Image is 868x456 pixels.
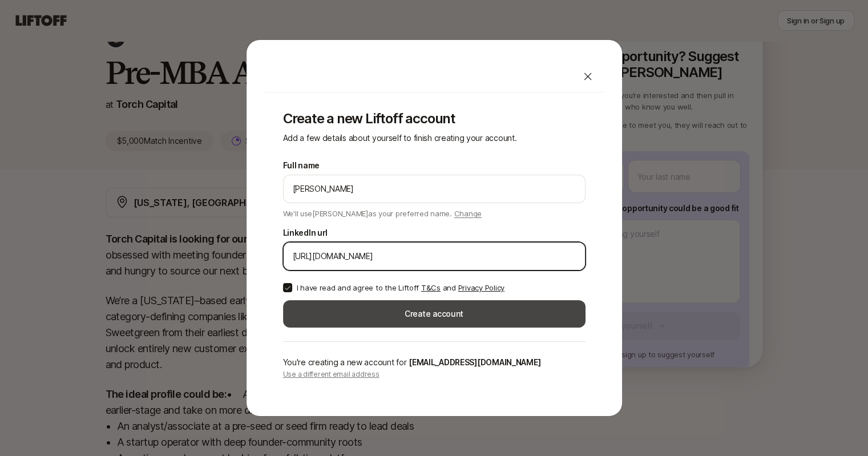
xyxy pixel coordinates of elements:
[283,300,586,328] button: Create account
[293,182,576,196] input: e.g. Melanie Perkins
[454,209,482,218] span: Change
[409,357,540,367] span: [EMAIL_ADDRESS][DOMAIN_NAME]
[421,283,441,292] a: T&Cs
[283,205,482,219] p: We'll use [PERSON_NAME] as your preferred name.
[283,369,586,380] p: Use a different email address
[283,159,320,172] label: Full name
[297,282,504,293] p: I have read and agree to the Liftoff and
[283,131,586,145] p: Add a few details about yourself to finish creating your account.
[293,249,576,263] input: e.g. https://www.linkedin.com/in/melanie-perkins
[283,226,328,240] label: LinkedIn url
[283,283,292,292] button: I have read and agree to the Liftoff T&Cs and Privacy Policy
[283,356,586,369] p: You're creating a new account for
[283,111,586,127] p: Create a new Liftoff account
[458,283,504,292] a: Privacy Policy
